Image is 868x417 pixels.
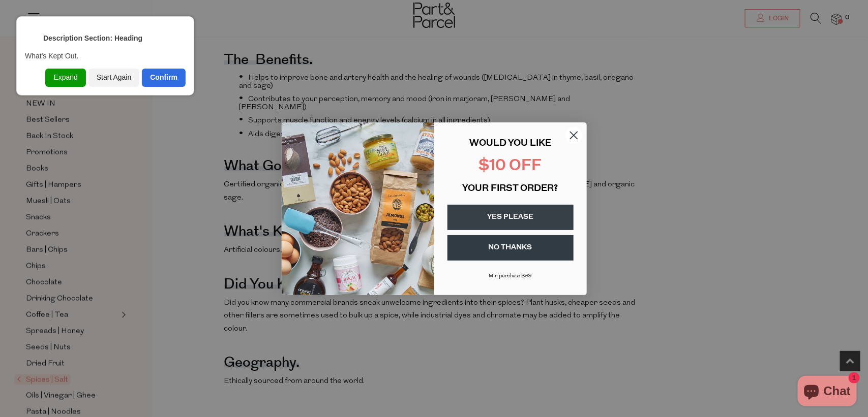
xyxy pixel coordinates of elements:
[282,122,434,295] img: 43fba0fb-7538-40bc-babb-ffb1a4d097bc.jpeg
[25,51,186,60] div: What's Kept Out.
[489,273,532,279] span: Min purchase $99
[463,184,558,194] span: YOUR FIRST ORDER?
[142,69,186,87] div: Confirm
[447,235,574,261] button: NO THANKS
[25,31,35,45] div: <
[565,126,583,144] button: Close dialog
[469,139,551,148] span: WOULD YOU LIKE
[88,69,140,87] div: Start Again
[447,205,574,230] button: YES PLEASE
[45,69,85,87] div: Expand
[795,376,860,409] inbox-online-store-chat: Shopify online store chat
[479,158,542,174] span: $10 OFF
[43,34,142,43] div: Description Section: Heading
